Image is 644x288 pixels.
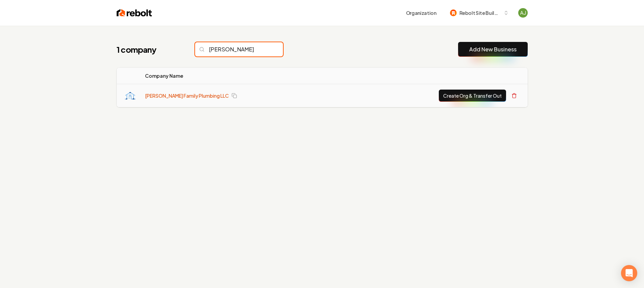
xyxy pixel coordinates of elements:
[439,90,506,102] button: Create Org & Transfer Out
[117,44,182,55] h1: 1 company
[125,90,136,101] img: Hardin's Family Plumbing LLC logo
[195,42,283,56] input: Search...
[458,42,528,57] button: Add New Business
[621,265,637,281] div: Open Intercom Messenger
[518,8,528,18] button: Open user button
[402,7,440,19] button: Organization
[469,45,517,53] a: Add New Business
[117,8,152,18] img: Rebolt Logo
[140,68,342,84] th: Company Name
[459,9,501,17] span: Rebolt Site Builder
[145,92,229,99] a: [PERSON_NAME] Family Plumbing LLC
[518,8,528,18] img: AJ Nimeh
[450,9,457,16] img: Rebolt Site Builder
